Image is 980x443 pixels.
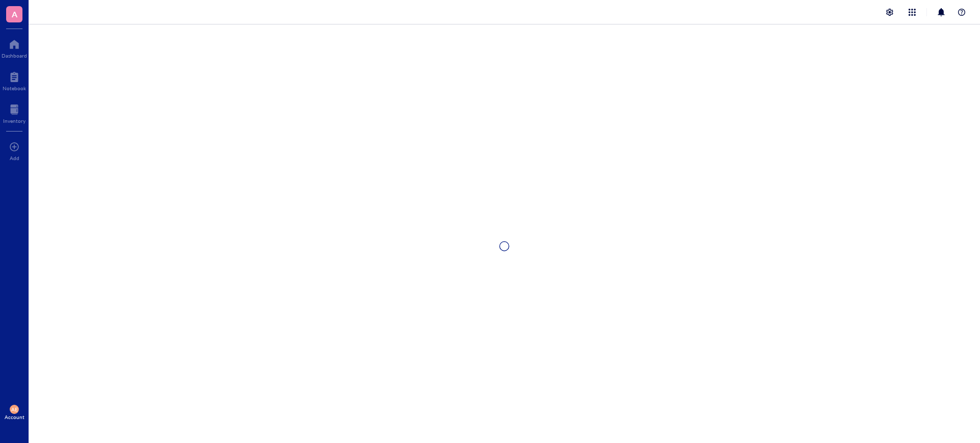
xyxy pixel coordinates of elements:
[3,101,26,124] a: Inventory
[2,36,27,59] a: Dashboard
[11,406,18,412] span: AE
[3,69,26,91] a: Notebook
[12,8,17,20] span: A
[3,85,26,91] div: Notebook
[2,53,27,59] div: Dashboard
[3,118,26,124] div: Inventory
[10,155,19,161] div: Add
[5,414,24,420] div: Account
